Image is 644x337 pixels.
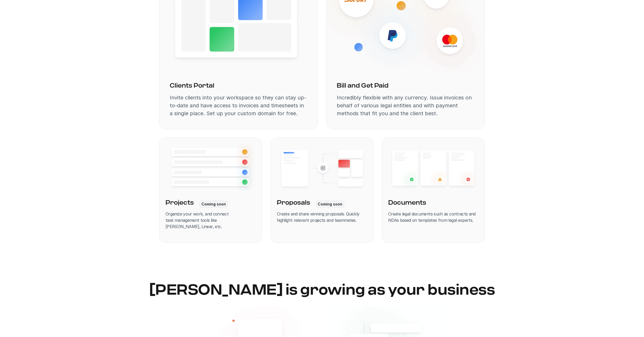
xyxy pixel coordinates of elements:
p: Coming soon [318,202,342,207]
h3: Proposals [277,199,310,208]
p: Invite clients into your workspace so they can stay up-to-date and have access to invoices and ti... [170,94,307,117]
p: Organize your work, and connect task management tools like [PERSON_NAME], Linear, etc. [165,211,256,230]
h3: Bill and Get Paid [337,82,388,90]
p: Incredibly flexible with any currency. Issue invoices on behalf of various legal entities and wit... [337,94,474,117]
h3: Projects [165,199,194,208]
p: Coming soon [201,202,226,207]
h3: Documents [388,199,426,208]
p: Create legal documents such as contracts and NDAs based on templates from legal experts. [388,211,479,223]
h3: Clients Portal [170,82,214,90]
p: Create and share winning proposals. Quickly highlight relevant projects and teammates. [277,211,367,223]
